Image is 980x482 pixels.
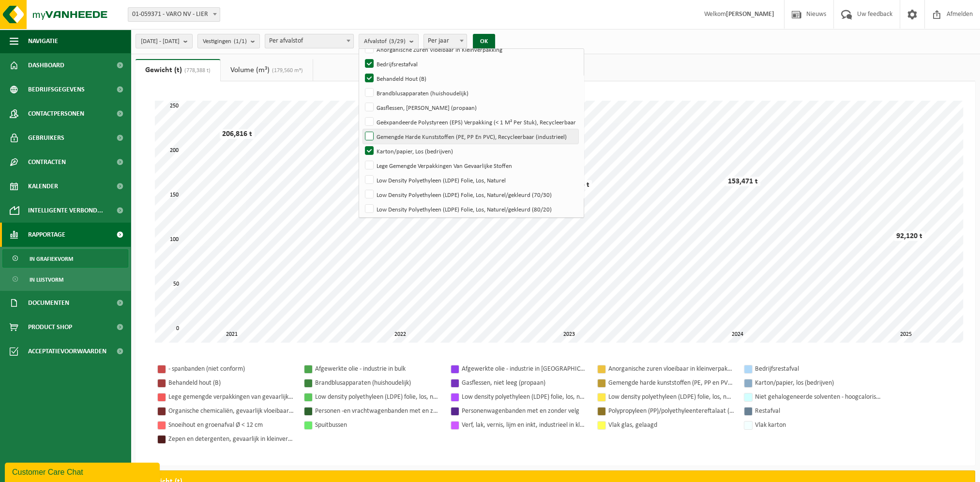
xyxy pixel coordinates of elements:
span: [DATE] - [DATE] [141,34,180,49]
label: Niet Gehalogeneerde Solventen - Hoogcalorisch In IBC [363,216,578,231]
span: Intelligente verbond... [28,198,103,223]
label: Bedrijfsrestafval [363,57,578,71]
label: Karton/papier, Los (bedrijven) [363,144,578,158]
label: Gemengde Harde Kunststoffen (PE, PP En PVC), Recycleerbaar (industrieel) [363,129,578,144]
label: Behandeld Hout (B) [363,71,578,86]
a: In lijstvorm [2,270,128,288]
span: Contactpersonen [28,102,84,126]
div: 206,816 t [220,129,255,139]
button: OK [473,34,495,49]
div: 92,120 t [894,231,925,241]
div: Low density polyethyleen (LDPE) folie, los, naturel/gekleurd (80/20) [608,391,734,403]
div: Bedrijfsrestafval [755,363,881,375]
div: Afgewerkte olie - industrie in [GEOGRAPHIC_DATA] [462,363,588,375]
span: Per afvalstof [265,34,354,48]
div: Polypropyleen (PP)/polyethyleentereftalaat (PET) spanbanden [608,405,734,417]
a: Gewicht (t) [136,59,220,81]
span: 01-059371 - VARO NV - LIER [128,8,220,21]
a: Volume (m³) [221,59,313,81]
label: Gasflessen, [PERSON_NAME] (propaan) [363,100,578,115]
div: Organische chemicaliën, gevaarlijk vloeibaar in kleinverpakking [168,405,294,417]
div: Gemengde harde kunststoffen (PE, PP en PVC), recycleerbaar (industrieel) [608,377,734,389]
span: Navigatie [28,29,58,53]
span: (778,388 t) [182,68,211,74]
span: In grafiekvorm [30,250,73,268]
div: Low density polyethyleen (LDPE) folie, los, naturel [315,391,441,403]
div: Vlak glas, gelaagd [608,419,734,431]
label: Low Density Polyethyleen (LDPE) Folie, Los, Naturel/gekleurd (80/20) [363,202,578,216]
div: Anorganische zuren vloeibaar in kleinverpakking [608,363,734,375]
div: Personen -en vrachtwagenbanden met en zonder velg [315,405,441,417]
span: Dashboard [28,53,64,77]
label: Lege Gemengde Verpakkingen Van Gevaarlijke Stoffen [363,158,578,173]
span: In lijstvorm [30,271,63,289]
div: Gasflessen, niet leeg (propaan) [462,377,588,389]
span: Per afvalstof [265,34,353,48]
span: Kalender [28,174,58,198]
div: Low density polyethyleen (LDPE) folie, los, naturel/gekleurd (70/30) [462,391,588,403]
label: Low Density Polyethyleen (LDPE) Folie, Los, Naturel/gekleurd (70/30) [363,187,578,202]
div: Zepen en detergenten, gevaarlijk in kleinverpakking [168,433,294,445]
span: Rapportage [28,223,65,247]
span: Contracten [28,150,66,174]
button: Vestigingen(1/1) [197,34,260,48]
button: [DATE] - [DATE] [136,34,193,48]
div: Personenwagenbanden met en zonder velg [462,405,588,417]
span: Bedrijfsgegevens [28,77,85,102]
span: (179,560 m³) [270,68,303,74]
span: Product Shop [28,315,72,339]
div: Niet gehalogeneerde solventen - hoogcalorisch in IBC [755,391,881,403]
div: Karton/papier, los (bedrijven) [755,377,881,389]
span: Acceptatievoorwaarden [28,339,106,363]
div: Restafval [755,405,881,417]
span: Afvalstof [364,34,406,49]
label: Brandblusapparaten (huishoudelijk) [363,86,578,100]
count: (1/1) [234,38,247,45]
span: Gebruikers [28,126,64,150]
div: Vlak karton [755,419,881,431]
div: Behandeld hout (B) [168,377,294,389]
strong: [PERSON_NAME] [726,11,774,18]
label: Geëxpandeerde Polystyreen (EPS) Verpakking (< 1 M² Per Stuk), Recycleerbaar [363,115,578,129]
div: Verf, lak, vernis, lijm en inkt, industrieel in kleinverpakking [462,419,588,431]
button: Afvalstof(3/29) [359,34,419,48]
label: Low Density Polyethyleen (LDPE) Folie, Los, Naturel [363,173,578,187]
span: Per jaar [424,34,467,48]
div: Brandblusapparaten (huishoudelijk) [315,377,441,389]
label: Anorganische Zuren Vloeibaar In Kleinverpakking [363,42,578,57]
div: - spanbanden (niet conform) [168,363,294,375]
span: Vestigingen [203,34,247,49]
span: Documenten [28,291,69,315]
span: Per jaar [423,34,467,48]
div: Afgewerkte olie - industrie in bulk [315,363,441,375]
span: 01-059371 - VARO NV - LIER [128,7,220,22]
div: Snoeihout en groenafval Ø < 12 cm [168,419,294,431]
div: Lege gemengde verpakkingen van gevaarlijke stoffen [168,391,294,403]
div: Spuitbussen [315,419,441,431]
a: In grafiekvorm [2,249,128,268]
count: (3/29) [389,38,406,45]
div: 153,471 t [725,177,760,186]
iframe: chat widget [5,461,162,482]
